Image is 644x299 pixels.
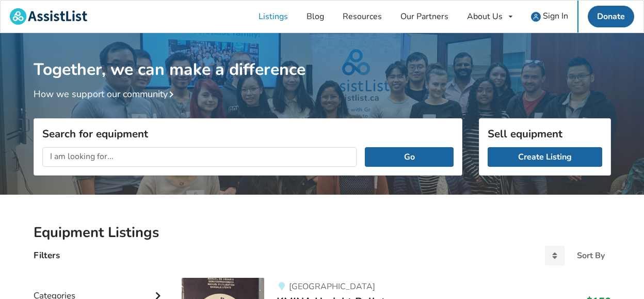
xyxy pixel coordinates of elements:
h2: Equipment Listings [34,224,611,242]
a: Listings [249,1,297,33]
span: Sign In [543,10,568,22]
button: Go [365,147,453,167]
a: Resources [333,1,391,33]
a: user icon Sign In [522,1,577,33]
span: [GEOGRAPHIC_DATA] [289,281,375,292]
img: user icon [531,12,541,22]
h3: Sell equipment [488,127,602,140]
a: How we support our community [34,88,178,100]
input: I am looking for... [42,147,357,167]
div: Sort By [577,251,605,260]
a: Our Partners [391,1,458,33]
h1: Together, we can make a difference [34,33,611,80]
div: About Us [467,12,503,21]
a: Donate [588,6,634,27]
h4: Filters [34,249,60,261]
h3: Search for equipment [42,127,454,140]
a: Create Listing [488,147,602,167]
img: assistlist-logo [10,8,87,25]
a: Blog [297,1,333,33]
